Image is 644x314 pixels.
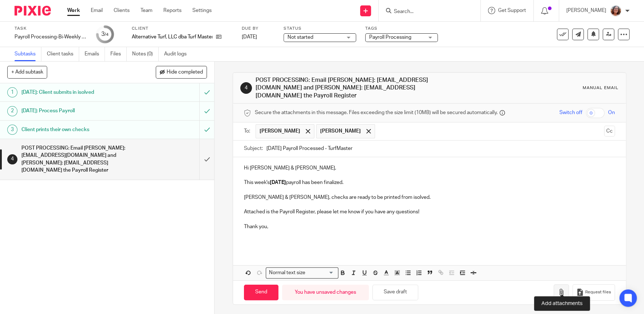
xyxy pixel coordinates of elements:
button: + Add subtask [7,66,47,78]
a: Reports [163,7,182,14]
div: Search for option [266,267,338,279]
span: Switch off [559,109,582,116]
a: Notes (0) [132,47,159,61]
button: Cc [604,126,615,137]
label: Status [284,26,356,32]
img: Pixie [15,6,51,16]
div: Manual email [583,85,619,91]
a: Files [110,47,127,61]
h1: POST PROCESSING: Email [PERSON_NAME]: [EMAIL_ADDRESS][DOMAIN_NAME] and [PERSON_NAME]: [EMAIL_ADDR... [21,143,135,176]
a: Subtasks [15,47,41,61]
h1: POST PROCESSING: Email [PERSON_NAME]: [EMAIL_ADDRESS][DOMAIN_NAME] and [PERSON_NAME]: [EMAIL_ADDR... [256,76,445,100]
p: Attached is the Payroll Register, please let me know if you have any questions! [244,208,615,215]
div: 1 [7,87,17,97]
p: Thank you, [244,223,615,230]
p: [PERSON_NAME] & [PERSON_NAME], checks are ready to be printed from isolved. [244,194,615,201]
img: LB%20Reg%20Headshot%208-2-23.jpg [610,5,621,17]
span: Payroll Processing [369,35,411,40]
label: Tags [365,26,438,32]
input: Search [393,9,458,15]
button: Save draft [372,285,418,300]
span: Get Support [498,8,526,13]
div: Payroll Processing-Bi-Weekly Friday - Alternative Turf/TurfMaster [15,33,87,41]
span: Normal text size [268,269,307,277]
label: Subject: [244,145,263,152]
label: Due by [242,26,274,32]
a: Work [67,7,80,14]
span: [PERSON_NAME] [260,127,300,135]
a: Clients [114,7,130,14]
div: 3 [7,125,17,135]
label: Client [132,26,233,32]
p: [PERSON_NAME] [566,7,606,14]
button: Request files [572,284,615,301]
div: 3 [101,30,109,38]
h1: Client prints their own checks [21,124,135,135]
span: Not started [288,35,313,40]
input: Search for option [308,269,334,277]
div: 4 [240,82,252,94]
a: Settings [192,7,212,14]
label: To: [244,127,252,135]
p: Alternative Turf, LLC dba Turf Master Sod [132,33,212,41]
span: [PERSON_NAME] [320,127,361,135]
span: Request files [585,289,611,295]
input: Send [244,285,278,300]
h1: [DATE]: Process Payroll [21,105,135,116]
a: Audit logs [164,47,192,61]
a: Email [91,7,103,14]
p: Hi [PERSON_NAME] & [PERSON_NAME], [244,164,615,172]
a: Team [140,7,152,14]
a: Client tasks [47,47,79,61]
small: /4 [105,33,109,37]
div: Payroll Processing-Bi-Weekly [DATE] - Alternative Turf/TurfMaster [15,33,87,41]
strong: [DATE] [270,180,286,185]
label: Task [15,26,87,32]
button: Hide completed [156,66,207,78]
div: 2 [7,106,17,116]
span: Secure the attachments in this message. Files exceeding the size limit (10MB) will be secured aut... [255,109,498,116]
h1: [DATE]: Client submits in isolved [21,87,135,98]
div: You have unsaved changes [282,285,369,300]
a: Emails [85,47,105,61]
span: On [608,109,615,116]
span: [DATE] [242,34,257,39]
div: 4 [7,154,17,164]
span: Hide completed [167,70,203,75]
p: This week's payroll has been finalized. [244,179,615,186]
